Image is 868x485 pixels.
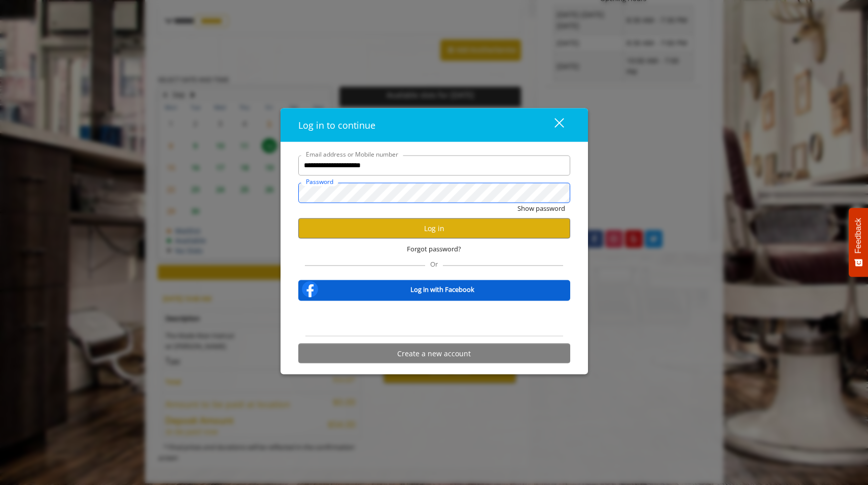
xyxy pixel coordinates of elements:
span: Or [425,259,443,269]
button: Create a new account [298,344,570,363]
label: Email address or Mobile number [301,149,403,159]
div: Sign in with Google. Opens in new tab [388,308,481,330]
div: close dialog [543,118,563,133]
span: Feedback [854,218,863,253]
button: close dialog [536,115,570,135]
button: Log in [298,218,570,238]
iframe: Sign in with Google Button [383,308,486,330]
button: Show password [517,203,565,213]
span: Forgot password? [407,243,461,254]
label: Password [301,176,338,186]
button: Feedback - Show survey [849,208,868,277]
input: Email address or Mobile number [298,155,570,175]
span: Log in to continue [298,119,375,131]
b: Log in with Facebook [410,284,474,294]
img: facebook-logo [300,279,320,300]
input: Password [298,182,570,203]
